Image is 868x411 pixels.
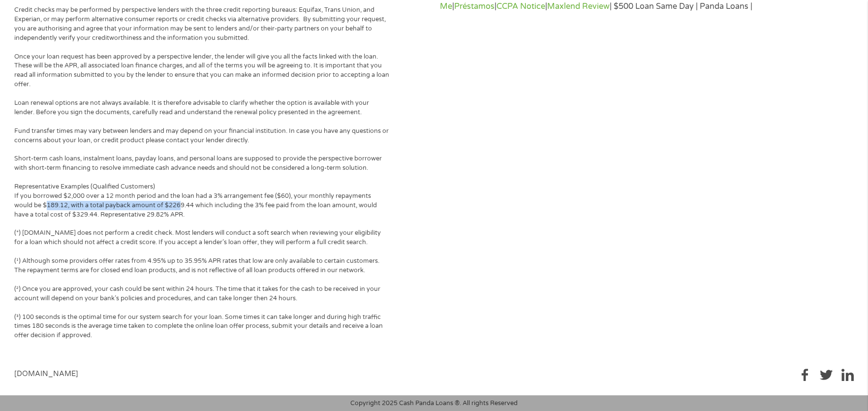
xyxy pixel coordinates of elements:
p: Fund transfer times may vary between lenders and may depend on your financial institution. In cas... [14,126,390,145]
p: Representative Examples (Qualified Customers) If you borrowed $2,000 over a 12 month period and t... [14,182,390,220]
p: Loan renewal options are not always available. It is therefore advisable to clarify whether the o... [14,98,390,117]
p: Credit checks may be performed by perspective lenders with the three credit reporting bureaus: Eq... [14,5,390,43]
p: Once your loan request has been approved by a perspective lender, the lender will give you all th... [14,52,390,90]
a: CCPA Notice [496,1,545,11]
a: Préstamos [454,1,495,11]
p: Short-term cash loans, instalment loans, payday loans, and personal loans are supposed to provide... [14,154,390,173]
p: (¹) Although some providers offer rates from 4.95% up to 35.95% APR rates that low are only avail... [14,256,390,275]
p: (³) 100 seconds is the optimal time for our system search for your loan. Some times it can take l... [14,313,390,341]
img: linkedin.svg [841,369,854,381]
p: (²) Once you are approved, your cash could be sent within 24 hours. The time that it takes for th... [14,285,390,303]
p: (*) [DOMAIN_NAME] does not perform a credit check. Most lenders will conduct a soft search when r... [14,228,390,247]
a: Maxlend Review [547,1,610,11]
img: facebook.svg [799,369,811,381]
img: twitter.svg [820,369,832,381]
div: [DOMAIN_NAME] [14,369,78,381]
